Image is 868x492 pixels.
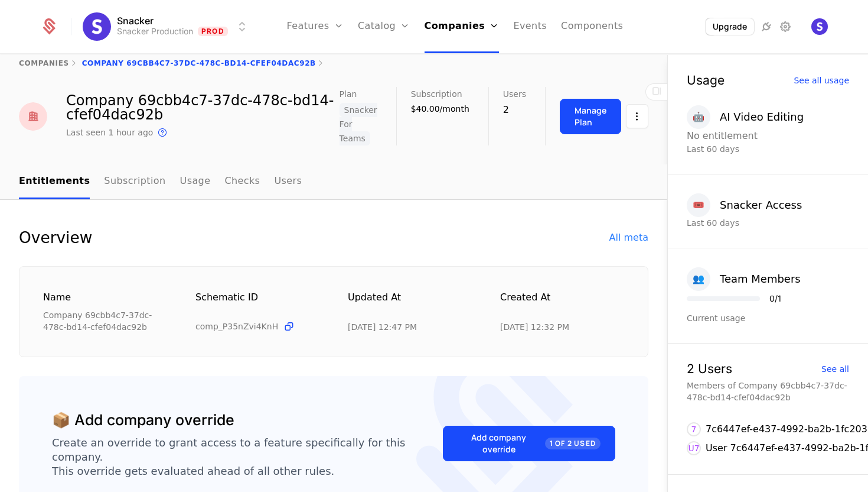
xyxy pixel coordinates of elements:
[720,109,804,125] div: AI Video Editing
[687,193,710,217] div: 🎟️
[66,93,340,122] div: Company 69cbb4c7-37dc-478c-bd14-cfef04dac92b
[19,164,302,199] ul: Choose Sub Page
[458,432,601,455] div: Add company override
[411,90,462,98] span: Subscription
[274,164,302,199] a: Users
[811,18,828,35] img: Shelby Stephens
[821,365,849,373] div: See all
[43,309,167,333] div: Company 69cbb4c7-37dc-478c-bd14-cfef04dac92b
[348,290,472,316] div: Updated at
[609,231,648,245] div: All meta
[19,59,69,67] a: companies
[340,103,377,145] span: Snacker For Teams
[687,312,849,324] div: Current usage
[560,99,621,134] button: Manage Plan
[687,105,710,129] div: 🤖
[117,16,154,25] span: Snacker
[66,127,153,138] div: Last seen 1 hour ago
[19,102,47,131] img: red.png
[340,90,357,98] span: Plan
[117,25,193,37] div: Snacker Production
[687,130,758,141] span: No entitlement
[86,14,249,40] button: Select environment
[778,20,792,34] a: Settings
[720,197,802,213] div: Snacker Access
[687,267,801,291] button: 👥Team Members
[198,27,228,36] span: Prod
[769,294,781,303] div: 0 / 1
[811,18,828,35] button: Open user button
[503,103,526,117] div: 2
[19,228,92,247] div: Overview
[706,18,754,35] button: Upgrade
[687,74,725,86] div: Usage
[687,105,804,129] button: 🤖AI Video Editing
[500,290,624,316] div: Created at
[195,321,278,332] span: comp_P35nZvi4KnH
[720,271,801,287] div: Team Members
[687,217,849,229] div: Last 60 days
[687,362,732,375] div: 2 Users
[500,321,569,333] div: 10/8/25, 12:32 PM
[687,380,849,403] div: Members of Company 69cbb4c7-37dc-478c-bd14-cfef04dac92b
[545,438,601,449] span: 1 of 2 Used
[348,321,417,333] div: 10/8/25, 12:47 PM
[687,267,710,291] div: 👥
[687,441,701,455] div: U7
[443,426,615,461] button: Add company override1 of 2 Used
[224,164,260,199] a: Checks
[52,436,443,478] div: Create an override to grant access to a feature specifically for this company. This override gets...
[180,164,211,199] a: Usage
[687,422,701,436] div: 7
[626,99,648,134] button: Select action
[687,143,849,155] div: Last 60 days
[19,164,90,199] a: Entitlements
[195,290,319,316] div: Schematic ID
[104,164,165,199] a: Subscription
[687,193,802,217] button: 🎟️Snacker Access
[411,103,469,115] div: $40.00/month
[759,20,774,34] a: Integrations
[19,164,648,199] nav: Main
[52,409,234,432] div: 📦 Add company override
[575,105,606,128] div: Manage Plan
[83,12,111,41] img: Snacker
[794,76,849,85] div: See all usage
[503,90,526,98] span: Users
[43,290,167,305] div: Name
